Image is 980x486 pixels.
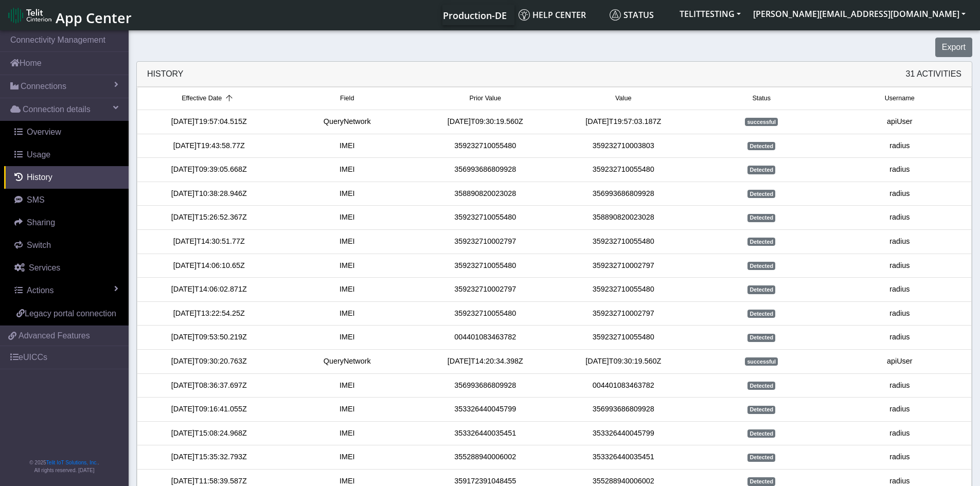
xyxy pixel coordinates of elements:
div: 359232710055480 [555,236,693,247]
button: TELITTESTING [673,5,747,23]
a: Switch [4,234,129,257]
div: radius [831,380,969,391]
a: Telit IoT Solutions, Inc. [46,460,98,465]
div: [DATE]T08:36:37.697Z [140,380,278,391]
div: 355288940006002 [416,452,555,463]
div: radius [831,236,969,247]
div: 359232710055480 [416,212,555,223]
a: Overview [4,121,129,143]
div: radius [831,140,969,152]
span: Detected [747,382,775,390]
div: IMEI [278,452,417,463]
span: Effective Date [182,94,222,103]
div: radius [831,164,969,175]
a: App Center [8,4,130,26]
div: radius [831,404,969,415]
span: Production-DE [443,9,507,22]
div: 356993686809928 [555,188,693,200]
span: Detected [747,429,775,438]
div: 353326440035451 [555,452,693,463]
span: Detected [747,190,775,198]
span: SMS [27,195,45,204]
a: Usage [4,143,129,166]
div: 359232710055480 [555,332,693,343]
span: Value [615,94,631,103]
div: 359232710003803 [555,140,693,152]
div: [DATE]T19:57:03.187Z [555,116,693,128]
div: IMEI [278,188,417,200]
span: Actions [27,286,54,295]
a: Sharing [4,211,129,234]
div: 353326440045799 [555,428,693,439]
span: Detected [747,166,775,174]
div: 359232710002797 [416,284,555,295]
span: Overview [27,128,61,136]
div: 356993686809928 [416,380,555,391]
span: Prior Value [470,94,501,103]
img: status.svg [610,9,621,21]
div: QueryNetwork [278,116,417,128]
span: Help center [519,9,586,21]
div: 359232710002797 [555,308,693,319]
div: radius [831,428,969,439]
span: Connection details [23,103,91,116]
div: apiUser [831,356,969,367]
div: radius [831,260,969,272]
span: Detected [747,238,775,246]
div: [DATE]T14:06:10.65Z [140,260,278,272]
div: IMEI [278,284,417,295]
div: IMEI [278,332,417,343]
img: logo-telit-cinterion-gw-new.png [8,7,51,24]
div: 359232710055480 [416,140,555,152]
div: [DATE]T19:43:58.77Z [140,140,278,152]
div: IMEI [278,428,417,439]
div: [DATE]T19:57:04.515Z [140,116,278,128]
span: Services [29,263,60,272]
div: 358890820023028 [416,188,555,200]
span: App Center [56,8,132,27]
div: [DATE]T09:30:19.560Z [416,116,555,128]
span: Detected [747,454,775,462]
div: 359232710055480 [416,260,555,272]
div: [DATE]T09:53:50.219Z [140,332,278,343]
div: [DATE]T10:38:28.946Z [140,188,278,200]
span: Sharing [27,218,55,227]
div: IMEI [278,308,417,319]
span: Status [752,94,771,103]
div: 353326440035451 [416,428,555,439]
div: radius [831,284,969,295]
span: Detected [747,477,775,485]
div: IMEI [278,164,417,175]
span: Detected [747,334,775,342]
span: Usage [27,150,50,159]
div: radius [831,332,969,343]
div: IMEI [278,404,417,415]
div: 359232710002797 [416,236,555,247]
div: 358890820023028 [555,212,693,223]
div: radius [831,452,969,463]
div: 353326440045799 [416,404,555,415]
span: Advanced Features [19,330,90,342]
div: [DATE]T09:16:41.055Z [140,404,278,415]
span: 31 Activities [906,68,961,80]
span: Legacy portal connection [25,309,116,318]
div: radius [831,212,969,223]
div: [DATE]T14:30:51.77Z [140,236,278,247]
div: 359232710055480 [555,284,693,295]
div: 359232710055480 [416,308,555,319]
span: Detected [747,406,775,414]
span: History [27,173,52,182]
div: [DATE]T15:08:24.968Z [140,428,278,439]
button: Export [935,38,972,57]
div: 359232710002797 [555,260,693,272]
div: [DATE]T14:06:02.871Z [140,284,278,295]
div: IMEI [278,380,417,391]
span: successful [745,118,778,126]
div: IMEI [278,236,417,247]
div: [DATE]T09:39:05.668Z [140,164,278,175]
span: Detected [747,310,775,318]
span: Detected [747,142,775,150]
div: IMEI [278,260,417,272]
a: SMS [4,189,129,211]
span: successful [745,357,778,366]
